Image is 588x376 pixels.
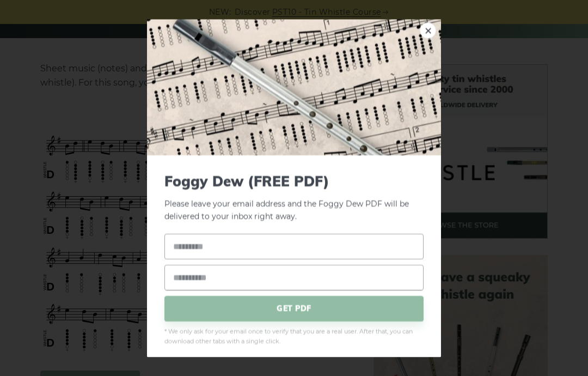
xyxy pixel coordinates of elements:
img: Tin Whistle Tab Preview [147,19,441,155]
p: Please leave your email address and the Foggy Dew PDF will be delivered to your inbox right away. [164,173,424,223]
span: GET PDF [164,295,424,321]
a: × [420,22,436,39]
span: * We only ask for your email once to verify that you are a real user. After that, you can downloa... [164,326,424,346]
span: Foggy Dew (FREE PDF) [164,173,424,190]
